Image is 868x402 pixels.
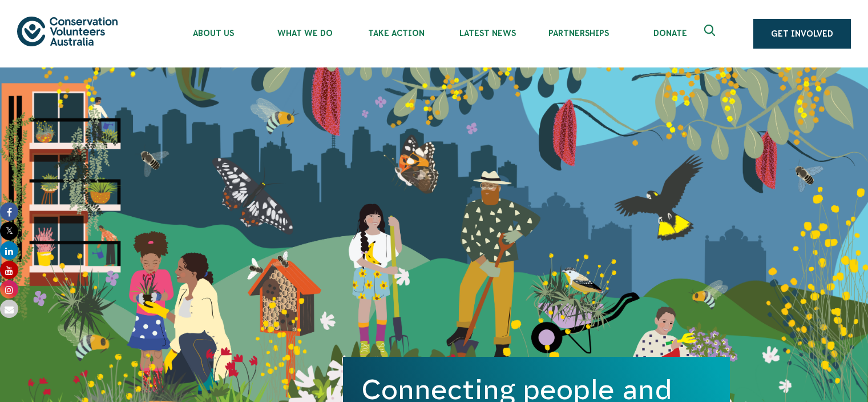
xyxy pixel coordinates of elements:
span: Expand search box [704,25,718,43]
span: About Us [168,29,259,38]
img: logo.svg [17,17,118,46]
span: Partnerships [533,29,624,38]
span: What We Do [259,29,350,38]
span: Donate [624,29,716,38]
span: Latest News [442,29,533,38]
a: Get Involved [753,19,851,49]
span: Take Action [350,29,442,38]
button: Expand search box Close search box [697,20,725,47]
